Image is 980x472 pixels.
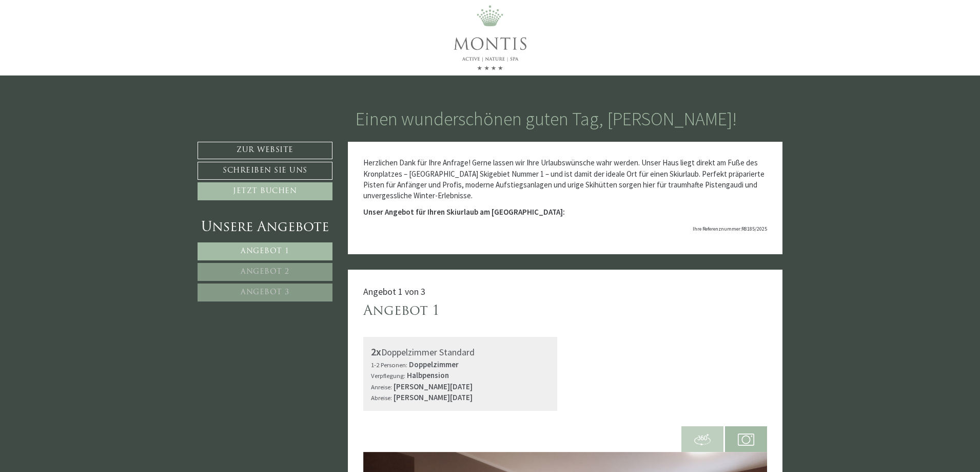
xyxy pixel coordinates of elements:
[371,383,392,391] small: Anreise:
[356,109,737,129] h1: Einen wunderschönen guten Tag, [PERSON_NAME]!
[409,360,459,369] b: Doppelzimmer
[371,345,550,360] div: Doppelzimmer Standard
[241,268,289,276] span: Angebot 2
[694,431,711,448] img: 360-grad.svg
[198,182,332,200] a: Jetzt buchen
[241,289,289,296] span: Angebot 3
[371,371,405,380] small: Verpflegung:
[394,392,473,402] b: [PERSON_NAME][DATE]
[371,393,392,402] small: Abreise:
[693,225,767,232] span: Ihre Referenznummer:R8185/2025
[371,361,407,369] small: 1-2 Personen:
[198,162,332,180] a: Schreiben Sie uns
[371,345,381,358] b: 2x
[198,218,332,237] div: Unsere Angebote
[241,248,289,255] span: Angebot 1
[394,382,473,391] b: [PERSON_NAME][DATE]
[363,286,425,297] span: Angebot 1 von 3
[407,370,449,380] b: Halbpension
[738,431,754,448] img: camera.svg
[363,302,440,321] div: Angebot 1
[363,157,768,201] p: Herzlichen Dank für Ihre Anfrage! Gerne lassen wir Ihre Urlaubswünsche wahr werden. Unser Haus li...
[363,207,565,217] strong: Unser Angebot für Ihren Skiurlaub am [GEOGRAPHIC_DATA]:
[198,142,332,159] a: Zur Website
